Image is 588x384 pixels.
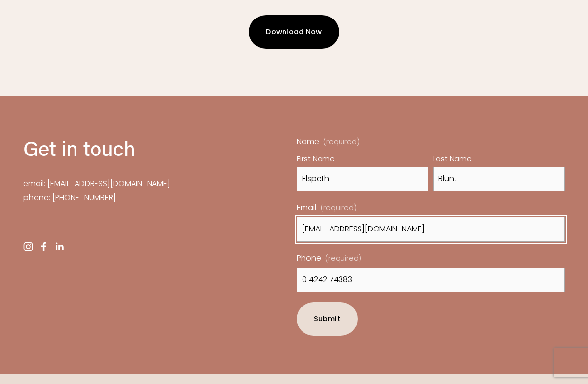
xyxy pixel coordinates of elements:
[55,242,64,251] a: LinkedIn
[249,15,339,49] button: Download Now
[39,242,49,251] a: facebook-unauth
[433,153,565,166] div: Last Name
[325,255,361,262] span: (required)
[23,135,246,162] h2: Get in touch
[23,177,246,205] p: email: [EMAIL_ADDRESS][DOMAIN_NAME] phone: [PHONE_NUMBER]
[297,201,316,215] span: Email
[297,251,321,266] span: Phone
[297,302,358,336] button: SubmitSubmit
[323,138,360,146] span: (required)
[297,135,319,149] span: Name
[321,201,357,214] span: (required)
[23,242,33,251] a: instagram-unauth
[314,314,341,324] span: Submit
[297,153,428,166] div: First Name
